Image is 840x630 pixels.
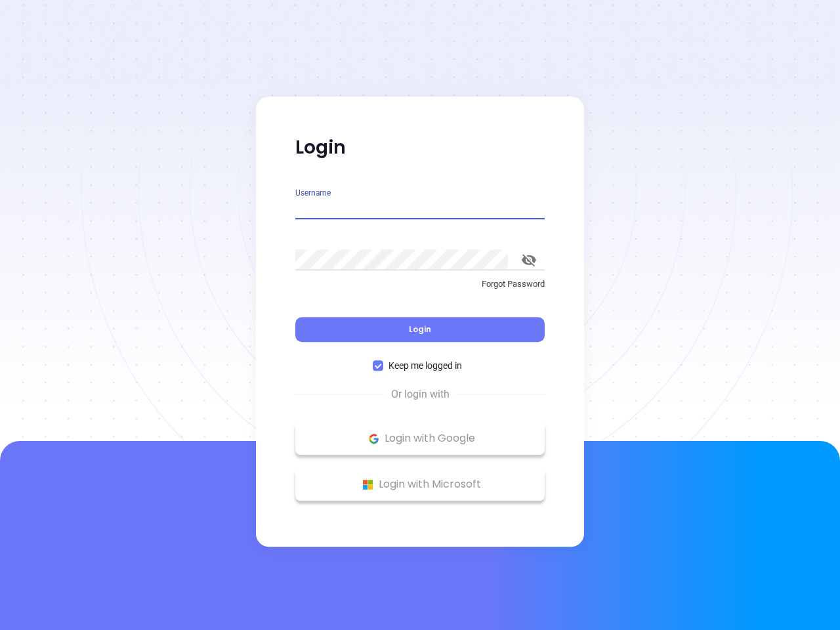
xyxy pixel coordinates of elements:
[295,278,545,301] a: Forgot Password
[513,244,545,276] button: toggle password visibility
[385,387,456,402] span: Or login with
[366,430,382,447] img: Google Logo
[295,422,545,455] button: Google Logo Login with Google
[409,324,431,335] span: Login
[295,189,331,197] label: Username
[295,136,545,159] p: Login
[360,476,376,493] img: Microsoft Logo
[295,278,545,291] p: Forgot Password
[295,317,545,342] button: Login
[295,468,545,501] button: Microsoft Logo Login with Microsoft
[302,429,538,448] p: Login with Google
[383,358,467,373] span: Keep me logged in
[302,474,538,494] p: Login with Microsoft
